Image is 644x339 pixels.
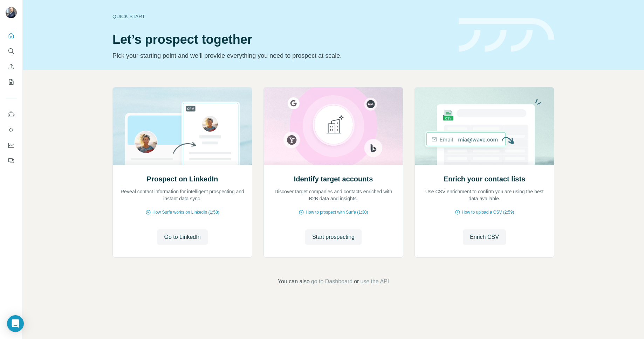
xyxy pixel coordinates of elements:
button: Feedback [6,154,17,167]
span: How to upload a CSV (2:59) [462,209,514,215]
img: banner [459,18,554,52]
p: Pick your starting point and we’ll provide everything you need to prospect at scale. [112,51,450,61]
p: Discover target companies and contacts enriched with B2B data and insights. [271,188,396,202]
button: Go to LinkedIn [157,229,207,245]
img: Enrich your contact lists [415,87,554,165]
p: Use CSV enrichment to confirm you are using the best data available. [422,188,547,202]
button: Search [6,45,17,57]
span: How Surfe works on LinkedIn (1:58) [152,209,219,215]
button: Start prospecting [305,229,362,245]
h1: Let’s prospect together [112,33,450,47]
h2: Prospect on LinkedIn [147,174,218,184]
p: Reveal contact information for intelligent prospecting and instant data sync. [120,188,245,202]
button: My lists [6,76,17,88]
button: Dashboard [6,139,17,152]
span: or [354,277,359,286]
h2: Enrich your contact lists [444,174,525,184]
button: Enrich CSV [463,229,506,245]
button: Enrich CSV [6,60,17,73]
span: How to prospect with Surfe (1:30) [306,209,368,215]
button: Quick start [6,29,17,42]
div: Quick start [112,13,450,20]
span: Start prospecting [312,233,355,241]
img: Prospect on LinkedIn [112,87,252,165]
h2: Identify target accounts [294,174,373,184]
button: Use Surfe on LinkedIn [6,108,17,121]
img: Identify target accounts [263,87,403,165]
span: You can also [278,277,310,286]
button: use the API [360,277,389,286]
div: Open Intercom Messenger [7,315,24,332]
img: Avatar [6,7,17,18]
span: Enrich CSV [470,233,499,241]
button: go to Dashboard [311,277,352,286]
span: Go to LinkedIn [164,233,200,241]
button: Use Surfe API [6,124,17,136]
